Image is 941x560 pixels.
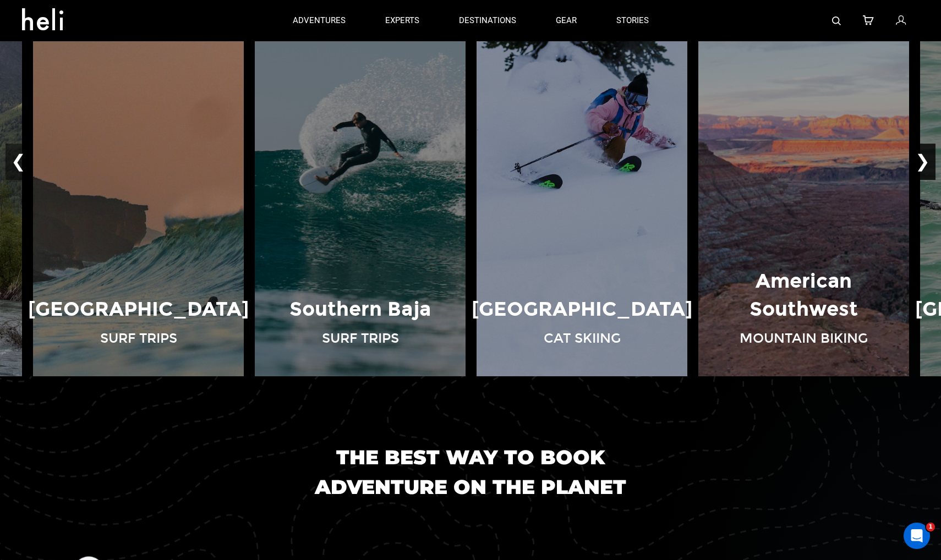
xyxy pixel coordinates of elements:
[721,413,941,530] iframe: Intercom notifications message
[832,17,841,25] img: search-bar-icon.svg
[910,144,935,180] button: ❯
[472,295,692,323] p: [GEOGRAPHIC_DATA]
[100,329,177,348] p: Surf Trips
[278,442,663,502] h1: The best way to book adventure on the planet
[385,15,419,26] p: experts
[289,295,431,323] p: Southern Baja
[459,15,516,26] p: destinations
[740,329,868,348] p: Mountain Biking
[6,144,31,180] button: ❮
[293,15,346,26] p: adventures
[544,329,621,348] p: Cat Skiing
[704,267,904,324] p: American Southwest
[904,523,930,549] iframe: Intercom live chat
[322,329,399,348] p: Surf Trips
[926,523,935,531] span: 1
[28,295,249,323] p: [GEOGRAPHIC_DATA]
